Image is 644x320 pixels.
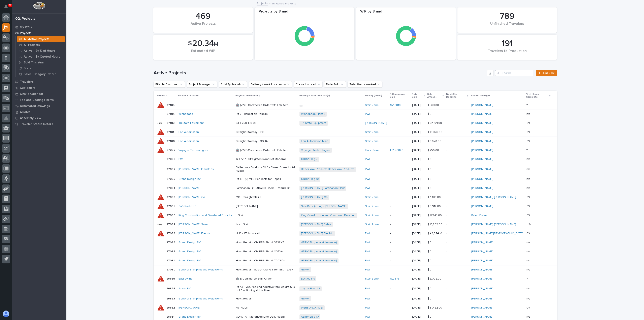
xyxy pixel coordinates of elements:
[301,196,328,199] a: [PERSON_NAME] Co
[236,268,296,271] p: Hoist Repair - Street Crane 1 Ton SN: 112367
[12,115,66,121] a: Assembly View
[301,223,331,226] a: [PERSON_NAME] Sales
[179,232,211,235] a: [PERSON_NAME] Electric
[154,193,557,202] tr: 2709327093 [PERSON_NAME] Co MO - Straight Stair II[PERSON_NAME] Co Stair Zone -[DATE]$ 4,816.00$ ...
[166,204,175,208] p: 27091
[179,177,201,181] a: Grand Design RV
[236,205,296,208] p: [PERSON_NAME]
[428,167,432,171] p: $ 0
[15,54,66,59] a: Active - By Quoted Hours
[526,186,531,190] p: n/a
[20,80,34,84] p: Travelers
[166,103,175,107] p: 27105
[526,157,531,161] p: n/a
[471,104,493,107] a: [PERSON_NAME]
[166,240,176,244] p: 27083
[154,119,557,128] tr: 2710327103 Tri-State Equipment STT-250-150-90Tri-State Equipment [PERSON_NAME] -[DATE]$ 22,221.00...
[236,214,296,217] p: L Stair
[428,276,442,281] p: $ 8,002.00
[365,140,379,143] a: Stair Zone
[390,259,409,262] p: -
[24,43,40,47] p: All Projects
[15,60,66,65] a: Sold This Year
[428,240,432,244] p: $ 0
[365,277,379,281] a: Stair Zone
[187,81,217,88] button: Project Manager
[428,112,432,116] p: $ 0
[154,155,557,164] tr: 2709827098 PWI GDRV 7 - Straighten Roof Set MonorailGDRV Bldg 7 PWI -[DATE]$ 0$ 0 -[PERSON_NAME] ...
[301,287,320,290] a: Jayco Plant 43
[236,223,296,226] p: IN - L Stair
[412,140,424,143] p: [DATE]
[236,177,296,181] p: Plt 10 - (2) MLD Pendants for Repair
[365,241,370,244] a: PWI
[428,231,443,235] p: $ 43,674.10
[179,104,179,107] a: -
[154,283,557,294] tr: 2685426854 Jayco RV Plt 43 - VRC reading negative tare weight & is not functioning at this timeJa...
[236,157,296,161] p: GDRV 7 - Straighten Roof Set Monorail
[412,104,424,107] p: [DATE]
[428,258,432,262] p: $ 0
[365,223,379,226] a: Stair Zone
[301,140,328,143] a: Fori Automation Main
[20,122,53,126] p: Traveler Status Details
[365,130,379,134] a: Stair Zone
[447,259,468,262] p: -
[365,250,370,253] a: PWI
[154,146,557,155] tr: 2709927099 Voyager Technologies 🤖 (v2) E-Commerce Order with Fab ItemVoyager Technologies Hoist Z...
[24,49,56,53] p: Active - By % of Hours
[166,157,176,161] p: 27098
[301,259,337,262] a: GDRV Bldg 4 (maintenance)
[154,247,557,256] tr: 2708227082 Grand Design RV Hoist Repair - CM RRS SN: NL1137YAGDRV Bldg 4 (maintenance) PWI -[DATE...
[495,70,533,76] input: Search
[12,91,66,97] a: Onsite Calendar
[428,148,440,152] p: $ 750.00
[294,81,323,88] button: Crews Involved
[257,1,268,5] a: Projects
[166,286,176,290] p: 26854
[526,213,531,217] p: 0%
[390,186,409,190] p: -
[428,157,432,161] p: $ 0
[447,232,468,235] p: -
[154,81,185,88] button: Billable Customer
[299,130,362,134] p: -
[471,140,493,143] a: [PERSON_NAME]
[471,168,493,171] a: [PERSON_NAME]
[20,25,32,29] p: My Work
[390,232,409,235] p: -
[154,211,557,220] tr: 2709027090 King Construction and Overhead Door Inc L StairKing Construction and Overhead Door Inc...
[154,220,557,229] tr: 2708727087 [PERSON_NAME] Sales IN - L Stair[PERSON_NAME] Sales Stair Zone -[DATE]$ 13,899.00$ 13,...
[12,97,66,103] a: Fab and Coatings Items
[301,241,337,244] a: GDRV Bldg 4 (maintenance)
[179,223,208,226] a: [PERSON_NAME] Sales
[301,277,315,281] a: Eastley Inc
[471,277,493,281] a: [PERSON_NAME]
[471,250,493,253] a: [PERSON_NAME]
[301,112,325,116] a: Winnebago Plant 7
[236,250,296,253] p: Hoist Repair - CM RRS SN: NL1137YA
[236,130,296,134] p: Straight Stairway - IBC
[471,186,493,190] a: [PERSON_NAME]
[365,121,387,125] a: [PERSON_NAME]
[412,112,424,116] p: [DATE]
[301,121,326,125] a: Tri-State Equipment
[447,177,468,181] p: -
[166,195,176,199] p: 27093
[471,130,493,134] a: [PERSON_NAME]
[24,37,50,41] p: All Active Projects
[412,287,424,290] p: [DATE]
[412,177,424,181] p: [DATE]
[301,186,345,190] a: [PERSON_NAME] Lamination Plant
[12,24,66,30] a: My Work
[390,104,401,107] a: SZ 3810
[154,128,557,137] tr: 2710127101 Fori Automation Straight Stairway - IBC-Stair Zone -[DATE]$ 10,326.00$ 10,326.00 -[PER...
[428,121,443,125] p: $ 22,221.00
[166,213,176,217] p: 27090
[15,48,66,54] a: Active - By % of Hours
[179,130,199,134] a: Fori Automation
[179,214,233,217] a: King Construction and Overhead Door Inc
[365,205,379,208] a: Stair Zone
[179,186,200,190] a: [PERSON_NAME]
[471,121,493,125] a: [PERSON_NAME]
